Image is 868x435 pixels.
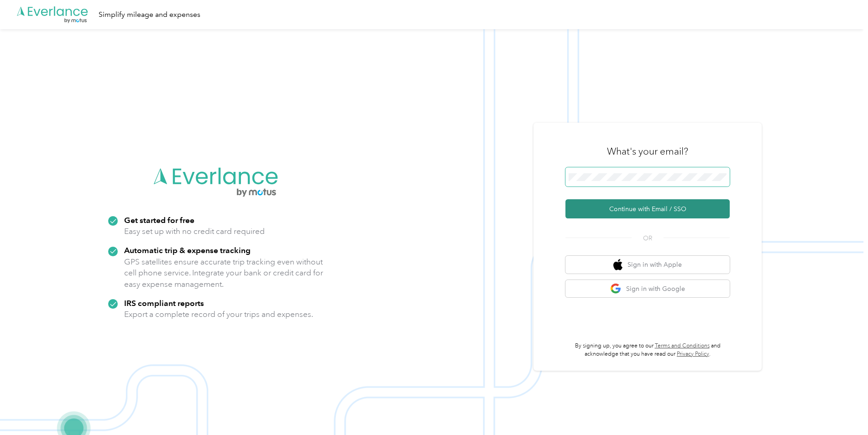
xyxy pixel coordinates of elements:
[99,9,200,21] div: Simplify mileage and expenses
[565,342,730,358] p: By signing up, you agree to our and acknowledge that you have read our .
[124,309,313,320] p: Export a complete record of your trips and expenses.
[124,298,204,308] strong: IRS compliant reports
[565,280,730,298] button: google logoSign in with Google
[613,259,622,270] img: apple logo
[124,245,251,255] strong: Automatic trip & expense tracking
[632,233,664,243] span: OR
[124,215,194,225] strong: Get started for free
[124,256,324,290] p: GPS satellites ensure accurate trip tracking even without cell phone service. Integrate your bank...
[677,351,709,357] a: Privacy Policy
[565,256,730,274] button: apple logoSign in with Apple
[124,226,265,237] p: Easy set up with no credit card required
[565,199,730,218] button: Continue with Email / SSO
[655,342,710,349] a: Terms and Conditions
[610,283,622,295] img: google logo
[607,145,688,158] h3: What's your email?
